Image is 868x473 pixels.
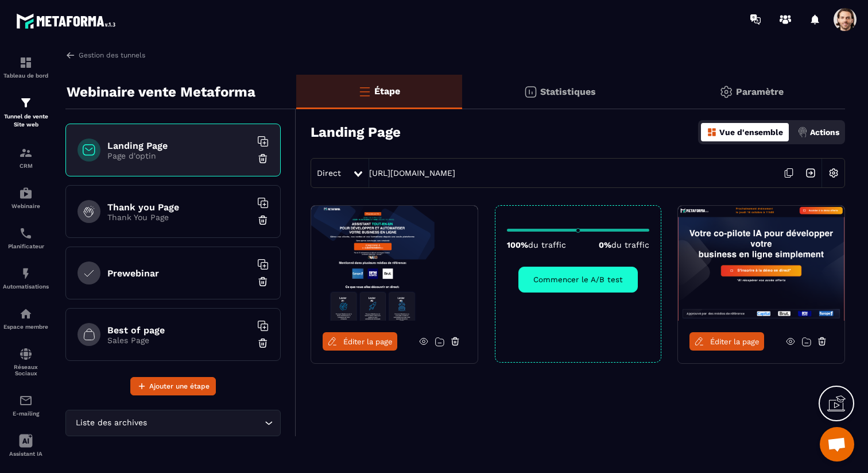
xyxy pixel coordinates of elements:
p: Assistant IA [3,451,49,457]
a: automationsautomationsWebinaire [3,178,49,218]
a: formationformationTableau de bord [3,47,49,87]
a: formationformationCRM [3,137,49,178]
p: Planificateur [3,243,49,249]
p: Vue d'ensemble [719,128,783,137]
a: Assistant IA [3,425,49,466]
img: automations [19,186,33,200]
p: Tableau de bord [3,72,49,79]
p: Actions [810,128,839,137]
a: [URL][DOMAIN_NAME] [369,168,455,178]
img: trash [257,214,269,226]
a: automationsautomationsAutomatisations [3,258,49,298]
img: automations [19,307,33,321]
button: Commencer le A/B test [518,267,638,293]
p: E-mailing [3,410,49,417]
img: trash [257,153,269,164]
p: Paramètre [736,86,784,97]
p: 100% [507,240,566,249]
p: CRM [3,163,49,169]
img: scheduler [19,226,33,240]
span: Ajouter une étape [149,380,210,392]
a: emailemailE-mailing [3,385,49,425]
p: Automatisations [3,283,49,290]
a: Éditer la page [323,332,397,351]
img: bars-o.4a397970.svg [358,84,371,98]
p: Thank You Page [107,213,251,222]
img: formation [19,146,33,160]
span: Direct [317,168,341,178]
img: automations [19,267,33,280]
a: Éditer la page [689,332,764,351]
input: Search for option [149,417,262,429]
img: logo [16,10,119,32]
p: Espace membre [3,324,49,330]
img: actions.d6e523a2.png [797,127,808,137]
span: Éditer la page [343,337,393,346]
h6: Landing Page [107,140,251,151]
span: du traffic [528,240,566,249]
img: social-network [19,347,33,361]
p: Statistiques [540,86,596,97]
img: setting-gr.5f69749f.svg [719,85,733,99]
img: arrow-next.bcc2205e.svg [800,162,821,184]
p: Étape [374,86,400,97]
img: arrow [65,50,76,60]
img: stats.20deebd0.svg [524,85,537,99]
img: email [19,394,33,407]
img: image [678,206,844,321]
img: trash [257,276,269,287]
p: 0% [599,240,649,249]
span: Liste des archives [73,417,149,429]
img: setting-w.858f3a88.svg [823,162,844,184]
h6: Best of page [107,325,251,336]
p: Webinaire [3,203,49,209]
h3: Landing Page [311,124,401,140]
a: social-networksocial-networkRéseaux Sociaux [3,339,49,385]
div: Ouvrir le chat [820,427,854,462]
span: Éditer la page [710,337,759,346]
a: automationsautomationsEspace membre [3,298,49,339]
img: dashboard-orange.40269519.svg [707,127,717,137]
p: Sales Page [107,336,251,345]
p: Tunnel de vente Site web [3,113,49,129]
h6: Thank you Page [107,202,251,213]
a: formationformationTunnel de vente Site web [3,87,49,137]
p: Webinaire vente Metaforma [67,80,255,103]
img: image [311,206,478,321]
a: schedulerschedulerPlanificateur [3,218,49,258]
a: Gestion des tunnels [65,50,145,60]
p: Page d'optin [107,151,251,160]
span: du traffic [611,240,649,249]
img: trash [257,337,269,349]
p: Réseaux Sociaux [3,364,49,376]
img: formation [19,56,33,70]
button: Ajouter une étape [130,377,216,395]
div: Search for option [65,410,281,436]
h6: Prewebinar [107,268,251,279]
img: formation [19,96,33,110]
